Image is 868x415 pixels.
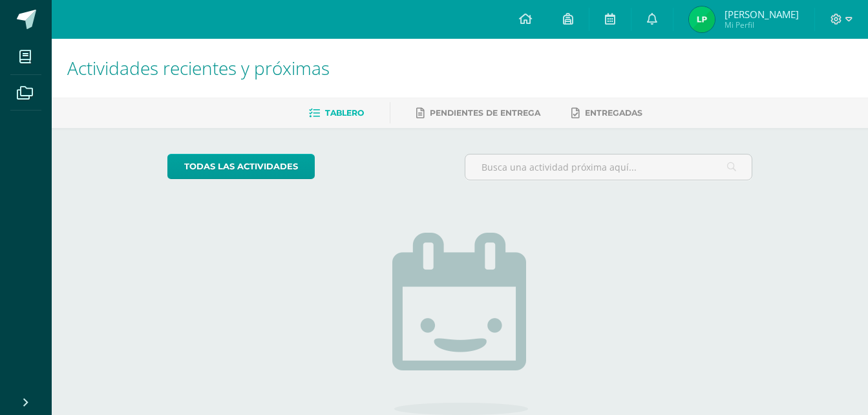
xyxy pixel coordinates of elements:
[325,108,364,118] span: Tablero
[416,103,540,123] a: Pendientes de entrega
[571,103,642,123] a: Entregadas
[725,19,799,30] span: Mi Perfil
[67,56,330,80] span: Actividades recientes y próximas
[309,103,364,123] a: Tablero
[392,233,528,415] img: no_activities.png
[430,108,540,118] span: Pendientes de entrega
[465,154,752,180] input: Busca una actividad próxima aquí...
[689,6,715,32] img: 5bd285644e8b6dbc372e40adaaf14996.png
[585,108,642,118] span: Entregadas
[725,8,799,21] span: [PERSON_NAME]
[167,154,315,179] a: todas las Actividades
